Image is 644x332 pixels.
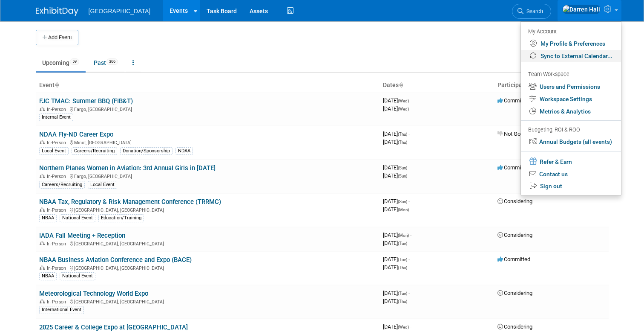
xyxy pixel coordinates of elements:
span: [DATE] [383,105,409,112]
span: In-Person [47,241,69,247]
span: Considering [497,198,532,204]
span: (Tue) [398,241,407,246]
div: National Event [60,214,95,222]
span: [DATE] [383,240,407,246]
span: [DATE] [383,290,410,296]
img: ExhibitDay [36,7,78,16]
span: - [408,198,410,204]
span: In-Person [47,107,69,112]
span: (Wed) [398,107,409,111]
span: [DATE] [383,172,407,179]
div: Local Event [39,147,69,155]
a: Users and Permissions [521,81,621,93]
span: In-Person [47,265,69,271]
span: [DATE] [383,298,407,304]
span: (Thu) [398,299,407,304]
a: Refer & Earn [521,155,621,168]
div: Donation/Sponsorship [120,147,172,155]
span: In-Person [47,207,69,213]
div: NBAA [39,214,57,222]
div: Fargo, [GEOGRAPHIC_DATA] [39,105,376,112]
img: In-Person Event [40,299,45,303]
span: - [408,131,410,137]
img: In-Person Event [40,241,45,245]
div: Careers/Recruiting [72,147,117,155]
span: Committed [497,164,530,171]
div: Internal Event [39,114,73,121]
a: Metrics & Analytics [521,105,621,118]
span: (Sun) [398,174,407,178]
span: [DATE] [383,164,410,171]
div: National Event [60,272,95,280]
span: [DATE] [383,206,409,213]
span: [DATE] [383,232,411,238]
a: My Profile & Preferences [521,38,621,50]
span: - [410,323,411,330]
a: Search [512,4,551,19]
a: Meteorological Technology World Expo [39,290,148,297]
div: Fargo, [GEOGRAPHIC_DATA] [39,172,376,179]
span: (Sun) [398,166,407,170]
th: Participation [494,78,609,93]
span: (Mon) [398,207,409,212]
div: Local Event [88,181,117,189]
span: (Tue) [398,257,407,262]
span: [GEOGRAPHIC_DATA] [89,8,151,15]
span: - [408,290,410,296]
a: Upcoming59 [36,55,86,71]
span: (Mon) [398,233,409,238]
div: [GEOGRAPHIC_DATA], [GEOGRAPHIC_DATA] [39,264,376,271]
div: International Event [39,306,84,314]
span: (Thu) [398,132,407,137]
span: In-Person [47,299,69,305]
img: In-Person Event [40,207,45,212]
span: [DATE] [383,256,410,262]
div: [GEOGRAPHIC_DATA], [GEOGRAPHIC_DATA] [39,206,376,213]
span: (Sun) [398,199,407,204]
span: (Wed) [398,325,409,329]
span: 59 [70,58,79,65]
span: Search [523,8,543,15]
span: [DATE] [383,131,410,137]
div: [GEOGRAPHIC_DATA], [GEOGRAPHIC_DATA] [39,298,376,305]
span: - [410,232,411,238]
div: Team Workspace [528,70,612,79]
a: Northern Planes Women in Aviation: 3rd Annual Girls in [DATE] [39,164,216,172]
div: Education/Training [98,214,144,222]
span: Not Going [497,131,528,137]
span: [DATE] [383,323,411,330]
div: NDAA [175,147,193,155]
a: NBAA Business Aviation Conference and Expo (BACE) [39,256,192,264]
span: - [408,164,410,171]
span: (Tue) [398,291,407,296]
span: In-Person [47,174,69,179]
img: In-Person Event [40,174,45,178]
div: Careers/Recruiting [39,181,85,189]
img: Darren Hall [562,5,601,14]
span: - [410,97,411,104]
img: In-Person Event [40,107,45,111]
a: Sort by Event Name [55,82,59,88]
span: Considering [497,232,532,238]
span: 366 [106,58,118,65]
span: Considering [497,290,532,296]
span: (Thu) [398,265,407,270]
a: Workspace Settings [521,93,621,105]
div: My Account [528,26,612,36]
span: [DATE] [383,264,407,271]
div: Budgeting, ROI & ROO [528,125,612,134]
a: Sort by Start Date [399,82,403,88]
th: Event [36,78,379,93]
img: In-Person Event [40,140,45,144]
th: Dates [379,78,494,93]
a: Sign out [521,180,621,192]
span: [DATE] [383,139,407,145]
span: (Wed) [398,99,409,103]
span: In-Person [47,140,69,146]
span: [DATE] [383,198,410,204]
img: In-Person Event [40,265,45,270]
span: Considering [497,323,532,330]
div: [GEOGRAPHIC_DATA], [GEOGRAPHIC_DATA] [39,240,376,247]
span: [DATE] [383,97,411,104]
div: Minot, [GEOGRAPHIC_DATA] [39,139,376,146]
